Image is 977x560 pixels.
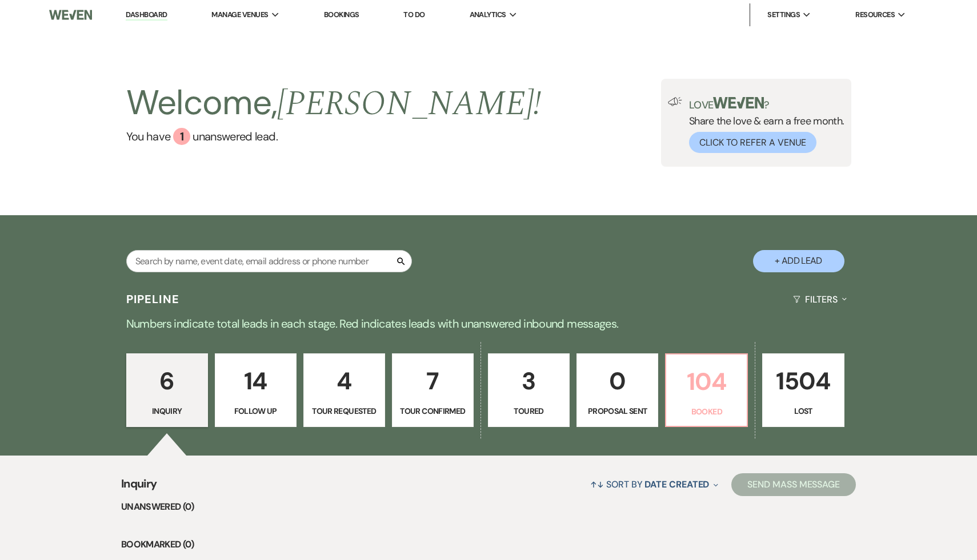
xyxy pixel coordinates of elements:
a: 6Inquiry [126,353,208,428]
button: Filters [788,284,851,315]
img: weven-logo-green.svg [713,97,764,108]
span: Settings [767,9,800,21]
p: 1504 [770,362,836,400]
p: Toured [495,405,562,417]
p: 7 [399,362,466,400]
img: Weven Logo [49,3,93,27]
a: 14Follow Up [215,353,297,428]
a: 104Booked [665,353,748,428]
a: Dashboard [126,10,167,21]
a: 1504Lost [762,353,844,428]
li: Bookmarked (0) [121,537,856,552]
h3: Pipeline [126,291,180,307]
span: Analytics [470,9,506,21]
span: ↑↓ [590,478,604,490]
p: 6 [134,362,201,400]
span: [PERSON_NAME] ! [277,78,541,130]
p: 4 [311,362,378,400]
a: You have 1 unanswered lead. [126,128,542,145]
img: loud-speaker-illustration.svg [668,97,682,106]
p: Booked [673,405,740,418]
h2: Welcome, [126,79,542,128]
p: 3 [495,362,562,400]
a: 7Tour Confirmed [392,353,474,428]
span: Date Created [644,478,709,490]
button: Send Mass Message [731,473,856,496]
span: Inquiry [121,475,157,499]
a: To Do [403,10,425,19]
p: 14 [222,362,289,400]
button: + Add Lead [753,250,844,272]
a: 0Proposal Sent [576,353,658,428]
p: 0 [584,362,651,400]
p: Lost [770,405,836,417]
span: Manage Venues [211,9,268,21]
button: Sort By Date Created [586,469,723,499]
span: Resources [855,9,895,21]
a: Bookings [324,10,359,19]
p: Tour Requested [311,405,378,417]
p: Tour Confirmed [399,405,466,417]
p: 104 [673,362,740,401]
p: Inquiry [134,405,201,417]
p: Numbers indicate total leads in each stage. Red indicates leads with unanswered inbound messages. [77,315,900,333]
input: Search by name, event date, email address or phone number [126,250,412,272]
button: Click to Refer a Venue [689,132,816,153]
p: Follow Up [222,405,289,417]
div: Share the love & earn a free month. [682,97,844,153]
div: 1 [173,128,190,145]
a: 4Tour Requested [303,353,385,428]
li: Unanswered (0) [121,499,856,514]
a: 3Toured [488,353,570,428]
p: Proposal Sent [584,405,651,417]
p: Love ? [689,97,844,110]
